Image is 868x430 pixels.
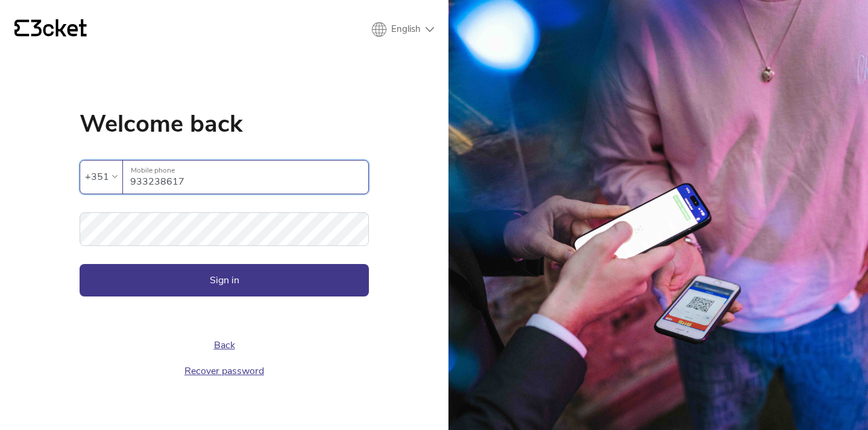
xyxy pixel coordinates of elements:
a: {' '} [14,19,87,40]
label: Password [80,212,369,232]
div: +351 [85,168,109,186]
button: Sign in [80,264,369,296]
a: Recover password [184,364,264,378]
h1: Welcome back [80,112,369,136]
input: Mobile phone [130,161,368,194]
g: {' '} [14,20,29,37]
a: Back [214,339,235,352]
label: Mobile phone [123,161,368,180]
